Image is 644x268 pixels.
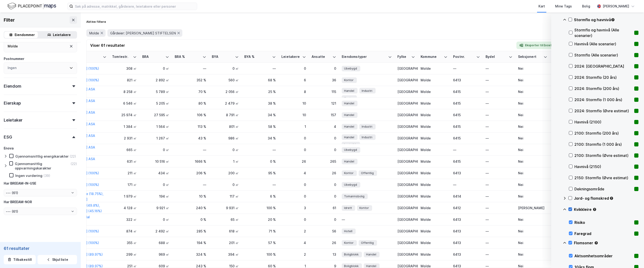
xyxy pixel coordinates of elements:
[486,159,512,164] div: —
[421,229,448,234] div: Molde
[175,124,206,129] div: 113 %
[342,216,392,223] div: —
[212,171,239,175] div: 200 ㎡
[421,89,448,94] div: Molde
[344,194,364,199] span: Tomannsbolig
[7,2,56,10] img: logo.f888ab2527a4732fd821a326f86c7f29.svg
[281,112,306,117] div: 10
[453,112,480,117] div: 6415
[421,240,448,245] div: Molde
[486,229,512,234] div: —
[175,182,206,187] div: —
[397,182,415,187] div: [GEOGRAPHIC_DATA]
[71,209,74,213] button: Open
[518,55,542,59] div: Seksjonert
[212,136,239,141] div: 986 ㎡
[175,66,206,71] div: —
[397,171,415,175] div: [GEOGRAPHIC_DATA]
[4,246,77,251] div: 61 resultater
[110,31,176,35] span: Gårdeier: [PERSON_NAME] STIFTELSEN
[175,101,206,106] div: 80 %
[344,205,352,210] span: Idrett
[112,78,137,83] div: 821 ㎡
[486,182,512,187] div: —
[244,194,276,199] div: 6 %
[212,101,239,106] div: 2 479 ㎡
[244,112,276,117] div: 34 %
[281,159,306,164] div: 26
[611,18,615,22] div: Tooltip anchor
[574,164,632,169] div: Havnivå (2150)
[312,89,336,94] div: 115
[397,55,409,59] div: Fylke
[397,112,415,117] div: [GEOGRAPHIC_DATA]
[71,191,74,195] button: Open
[312,55,331,59] div: Ansatte
[453,55,474,59] div: Postnr.
[621,246,644,268] div: Kontrollprogram for chat
[486,66,512,71] div: —
[4,199,32,205] div: Har BREEAM-NOR
[142,89,169,94] div: 5 789 ㎡
[53,32,71,38] div: Leietakere
[244,136,276,141] div: 34 %
[362,135,372,140] span: Industri
[4,189,77,196] input: ClearOpen
[397,136,415,141] div: [GEOGRAPHIC_DATA]
[175,229,206,234] div: 285 %
[281,147,306,152] div: 0
[8,43,18,49] div: Molde
[244,240,276,245] div: 57 %
[344,182,357,187] span: Ubebygd
[244,55,270,59] div: BYA %
[86,20,106,24] div: Aktive filtere
[175,240,206,245] div: 194 %
[594,241,598,245] div: Tooltip anchor
[312,205,336,210] div: 61
[486,101,512,106] div: —
[112,229,137,234] div: 874 ㎡
[486,124,512,129] div: —
[312,171,336,175] div: 26
[518,112,547,117] div: Nei
[142,171,169,175] div: 434 ㎡
[312,101,336,106] div: 121
[312,66,336,71] div: 0
[453,136,480,141] div: 6415
[421,159,448,164] div: Molde
[344,78,354,83] span: Kontor
[312,229,336,234] div: 56
[142,205,169,210] div: 9 921 ㎡
[70,154,76,159] div: (22)
[112,101,137,106] div: 6 546 ㎡
[518,171,547,175] div: Nei
[4,117,23,123] div: Leietaker
[486,194,512,199] div: —
[312,240,336,245] div: 26
[244,124,276,129] div: 58 %
[344,66,357,71] span: Ubebygd
[142,252,169,257] div: 969 ㎡
[421,55,442,59] div: Kommune
[574,195,638,201] div: Jord- og flomskred
[397,194,415,199] div: [GEOGRAPHIC_DATA]
[281,101,306,106] div: 10
[312,159,336,164] div: 265
[15,154,69,159] div: Gjennomsnittlig energikarakter
[4,181,36,186] div: Har BREEAM-IN-USE
[344,147,357,152] span: Ubebygd
[4,56,24,62] div: Postnummer
[453,194,480,199] div: 6414
[421,217,448,222] div: Molde
[486,55,507,59] div: Bydel
[486,217,512,222] div: —
[574,86,632,91] div: 2024: Stormflo (200 års)
[421,78,448,83] div: Molde
[212,217,239,222] div: 65 ㎡
[244,66,276,71] div: —
[538,3,545,9] div: Kart
[281,89,306,94] div: 8
[312,194,336,199] div: 0
[518,78,547,83] div: Nei
[142,217,169,222] div: 0 ㎡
